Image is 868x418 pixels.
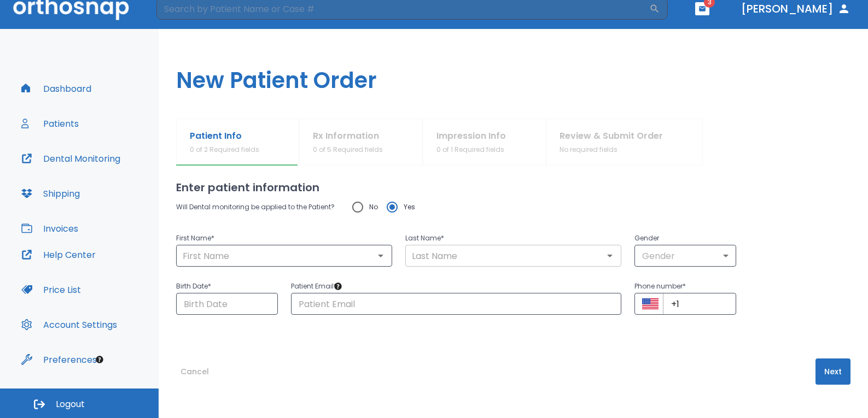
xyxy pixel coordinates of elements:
[190,129,259,143] p: Patient Info
[642,296,659,312] button: Select country
[634,245,736,267] div: Gender
[176,358,213,385] button: Cancel
[15,110,85,137] button: Patients
[176,293,278,315] input: Choose date
[159,29,868,119] h1: New Patient Order
[602,248,617,263] button: Open
[176,179,850,196] h2: Enter patient information
[15,215,85,242] button: Invoices
[405,232,621,245] p: Last Name *
[15,346,103,373] button: Preferences
[634,280,736,293] p: Phone number *
[815,358,850,385] button: Next
[634,232,736,245] p: Gender
[15,242,102,268] button: Help Center
[176,201,335,214] p: Will Dental monitoring be applied to the Patient?
[15,75,98,102] button: Dashboard
[333,281,343,291] div: Tooltip anchor
[56,398,85,410] span: Logout
[15,276,88,303] button: Price List
[15,145,127,172] button: Dental Monitoring
[291,280,622,293] p: Patient Email *
[190,145,259,155] p: 0 of 2 Required fields
[95,355,104,364] div: Tooltip anchor
[369,201,378,214] span: No
[291,293,622,315] input: Patient Email
[409,248,618,263] input: Last Name
[176,232,392,245] p: First Name *
[404,201,415,214] span: Yes
[373,248,388,263] button: Open
[663,293,736,315] input: +1 (702) 123-4567
[15,180,86,207] button: Shipping
[179,248,389,263] input: First Name
[176,280,278,293] p: Birth Date *
[15,311,124,338] button: Account Settings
